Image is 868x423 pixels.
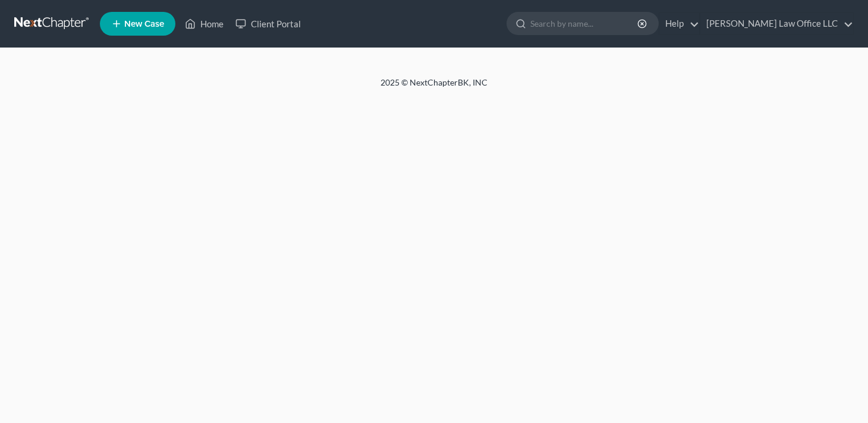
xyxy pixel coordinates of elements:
[124,20,164,29] span: New Case
[95,77,773,98] div: 2025 © NextChapterBK, INC
[659,13,699,34] a: Help
[179,13,229,34] a: Home
[229,13,307,34] a: Client Portal
[700,13,853,34] a: [PERSON_NAME] Law Office LLC
[530,12,639,34] input: Search by name...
